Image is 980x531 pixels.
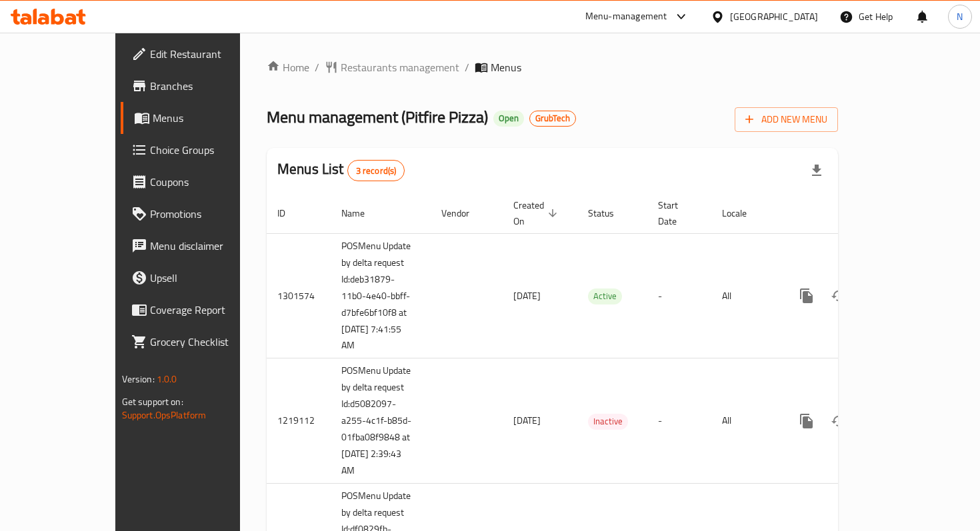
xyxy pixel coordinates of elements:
[585,9,667,25] div: Menu-management
[331,358,431,484] td: POSMenu Update by delta request Id:d5082097-a255-4c1f-b85d-01fba08f9848 at [DATE] 2:39:43 AM
[513,412,541,429] span: [DATE]
[150,206,268,222] span: Promotions
[121,70,279,102] a: Branches
[325,59,459,75] a: Restaurants management
[711,358,780,484] td: All
[513,197,561,229] span: Created On
[491,59,521,75] span: Menus
[493,113,524,124] span: Open
[277,159,405,181] h2: Menus List
[588,414,628,430] div: Inactive
[121,262,279,294] a: Upsell
[347,160,405,181] div: Total records count
[722,205,764,221] span: Locale
[513,287,541,304] span: [DATE]
[588,414,628,429] span: Inactive
[780,193,929,234] th: Actions
[341,59,459,75] span: Restaurants management
[957,9,963,24] span: N
[791,280,823,312] button: more
[150,270,268,286] span: Upsell
[121,102,279,134] a: Menus
[277,205,303,221] span: ID
[801,155,833,187] div: Export file
[730,9,818,24] div: [GEOGRAPHIC_DATA]
[121,38,279,70] a: Edit Restaurant
[735,107,838,132] button: Add New Menu
[150,238,268,254] span: Menu disclaimer
[331,233,431,358] td: POSMenu Update by delta request Id:deb31879-11b0-4e40-bbff-d7bfe6bf10f8 at [DATE] 7:41:55 AM
[441,205,487,221] span: Vendor
[267,233,331,358] td: 1301574
[465,59,469,75] li: /
[122,393,183,410] span: Get support on:
[122,370,155,388] span: Version:
[658,197,695,229] span: Start Date
[647,358,711,484] td: -
[348,165,405,177] span: 3 record(s)
[121,134,279,166] a: Choice Groups
[121,166,279,198] a: Coupons
[267,59,838,75] nav: breadcrumb
[341,205,382,221] span: Name
[530,113,575,124] span: GrubTech
[823,280,855,312] button: Change Status
[122,406,207,424] a: Support.OpsPlatform
[267,358,331,484] td: 1219112
[315,59,319,75] li: /
[588,288,622,304] span: Active
[647,233,711,358] td: -
[121,326,279,358] a: Grocery Checklist
[157,370,177,388] span: 1.0.0
[267,59,309,75] a: Home
[791,405,823,437] button: more
[588,288,622,304] div: Active
[150,334,268,350] span: Grocery Checklist
[823,405,855,437] button: Change Status
[121,198,279,230] a: Promotions
[153,110,268,126] span: Menus
[150,46,268,62] span: Edit Restaurant
[267,102,488,132] span: Menu management ( Pitfire Pizza )
[121,294,279,326] a: Coverage Report
[150,78,268,94] span: Branches
[745,111,827,128] span: Add New Menu
[150,174,268,190] span: Coupons
[150,302,268,318] span: Coverage Report
[121,230,279,262] a: Menu disclaimer
[493,111,524,127] div: Open
[150,142,268,158] span: Choice Groups
[588,205,631,221] span: Status
[711,233,780,358] td: All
